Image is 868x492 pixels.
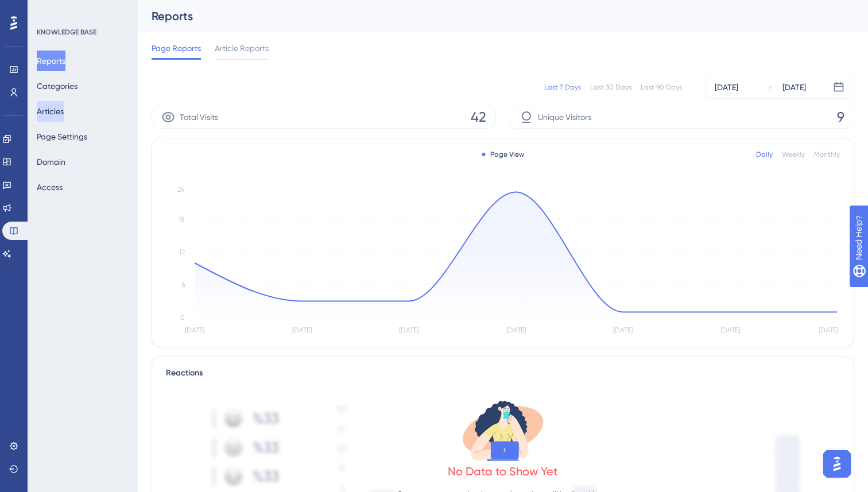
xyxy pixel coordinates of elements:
[181,281,185,289] tspan: 6
[819,326,838,334] tspan: [DATE]
[720,326,740,334] tspan: [DATE]
[292,326,312,334] tspan: [DATE]
[166,366,840,380] div: Reactions
[506,326,526,334] tspan: [DATE]
[27,3,72,17] span: Need Help?
[641,83,682,92] div: Last 90 Days
[177,185,185,193] tspan: 24
[215,41,269,55] span: Article Reports
[179,215,185,223] tspan: 18
[152,41,201,55] span: Page Reports
[471,108,486,126] span: 42
[782,80,806,94] div: [DATE]
[37,101,64,122] button: Articles
[179,248,185,256] tspan: 12
[448,463,558,479] div: No Data to Show Yet
[756,150,773,159] div: Daily
[837,108,844,126] span: 9
[37,51,65,71] button: Reports
[37,177,63,197] button: Access
[152,8,826,24] div: Reports
[180,110,218,124] span: Total Visits
[37,28,96,37] div: KNOWLEDGE BASE
[590,83,631,92] div: Last 30 Days
[37,76,77,96] button: Categories
[782,150,805,159] div: Weekly
[37,126,87,147] button: Page Settings
[613,326,633,334] tspan: [DATE]
[814,150,840,159] div: Monthly
[185,326,204,334] tspan: [DATE]
[482,150,524,159] div: Page View
[538,110,591,124] span: Unique Visitors
[180,313,185,321] tspan: 0
[399,326,418,334] tspan: [DATE]
[715,80,738,94] div: [DATE]
[820,447,854,481] iframe: UserGuiding AI Assistant Launcher
[37,152,65,172] button: Domain
[544,83,581,92] div: Last 7 Days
